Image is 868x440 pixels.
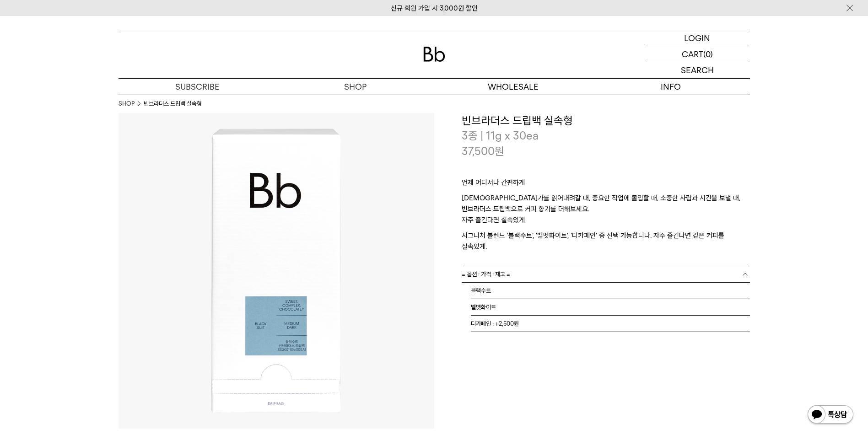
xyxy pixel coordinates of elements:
[703,46,713,62] p: (0)
[682,46,703,62] p: CART
[119,99,135,108] a: SHOP
[462,193,750,215] p: [DEMOGRAPHIC_DATA]가를 읽어내려갈 때, 중요한 작업에 몰입할 때, 소중한 사람과 시간을 보낼 때, 빈브라더스 드립백으로 커피 향기를 더해보세요.
[645,30,750,46] a: LOGIN
[645,46,750,62] a: CART (0)
[462,177,750,193] p: 언제 어디서나 간편하게
[119,79,276,95] a: SUBSCRIBE
[462,128,750,144] p: 3종 | 11g x 30ea
[462,230,750,252] p: 시그니처 블렌드 '블랙수트', '벨벳화이트', '디카페인' 중 선택 가능합니다. 자주 즐긴다면 같은 커피를 실속있게.
[684,30,710,46] p: LOGIN
[434,79,592,95] p: WHOLESALE
[144,99,202,108] li: 빈브라더스 드립백 실속형
[471,299,750,316] li: 벨벳화이트
[462,215,750,230] p: 자주 즐긴다면 실속있게
[423,47,445,62] img: 로고
[592,79,750,95] p: INFO
[462,266,510,282] span: = 옵션 : 가격 : 재고 =
[119,113,434,429] img: 빈브라더스 드립백 실속형
[462,144,504,159] p: 37,500
[471,316,750,332] li: 디카페인 : +2,500원
[462,113,750,129] h3: 빈브라더스 드립백 실속형
[807,404,854,426] img: 카카오톡 채널 1:1 채팅 버튼
[391,4,478,12] a: 신규 회원 가입 시 3,000원 할인
[681,62,714,78] p: SEARCH
[276,79,434,95] a: SHOP
[495,145,504,158] span: 원
[471,283,750,299] li: 블랙수트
